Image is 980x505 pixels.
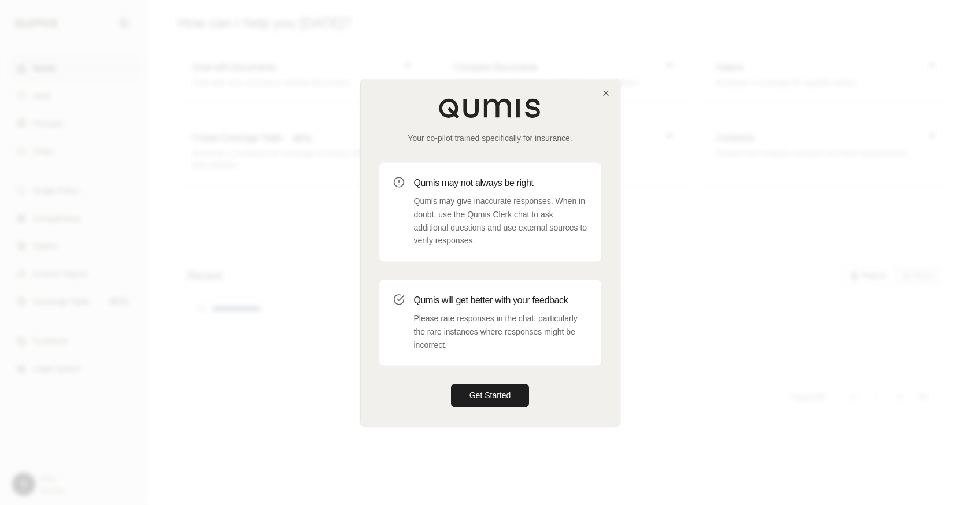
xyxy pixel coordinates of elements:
p: Your co-pilot trained specifically for insurance. [379,132,601,144]
h3: Qumis will get better with your feedback [414,294,587,307]
img: Qumis Logo [438,98,542,118]
p: Qumis may give inaccurate responses. When in doubt, use the Qumis Clerk chat to ask additional qu... [414,195,587,247]
h3: Qumis may not always be right [414,176,587,190]
p: Please rate responses in the chat, particularly the rare instances where responses might be incor... [414,312,587,351]
button: Get Started [451,384,530,407]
